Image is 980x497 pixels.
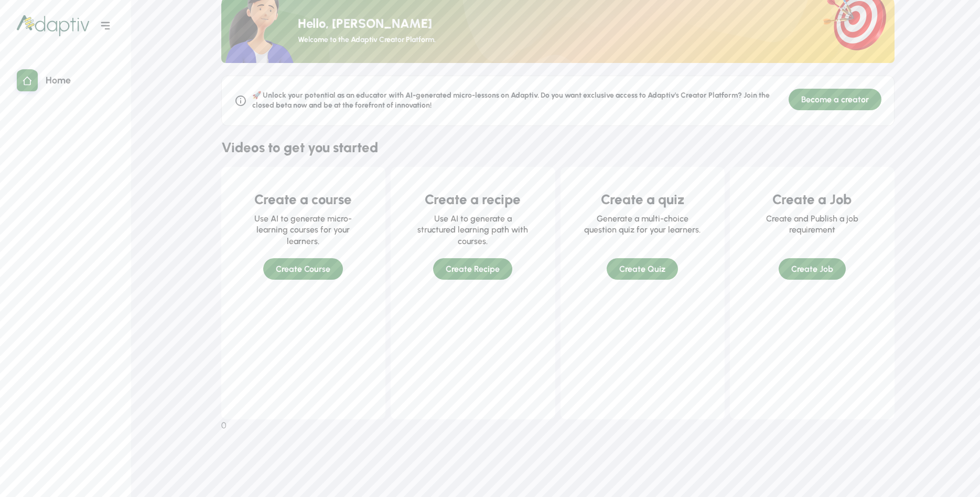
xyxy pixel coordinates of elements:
[399,298,547,411] iframe: YouTube video player
[789,89,881,110] div: Become a creator
[298,35,436,45] div: Welcome to the Adaptiv Creator Platform.
[254,191,352,209] div: Create a course
[17,15,89,36] img: logo.872b5aafeb8bf5856602.png
[584,213,702,236] div: Generate a multi-choice question quiz for your learners.
[298,15,436,32] div: Hello, [PERSON_NAME]
[38,69,79,92] div: Home
[568,298,717,411] iframe: YouTube video player
[229,298,378,411] iframe: YouTube video player
[601,191,684,209] div: Create a quiz
[221,139,895,157] div: Videos to get you started
[772,191,852,209] div: Create a Job
[245,213,362,247] div: Use AI to generate micro-learning courses for your learners.
[425,191,521,209] div: Create a recipe
[414,213,532,247] div: Use AI to generate a structured learning path with courses.
[738,298,887,411] iframe: YouTube video player
[252,91,783,110] div: 🚀 Unlock your potential as an educator with AI-generated micro-lessons on Adaptiv. Do you want ex...
[753,213,871,236] div: Create and Publish a job requirement
[221,76,895,432] div: 0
